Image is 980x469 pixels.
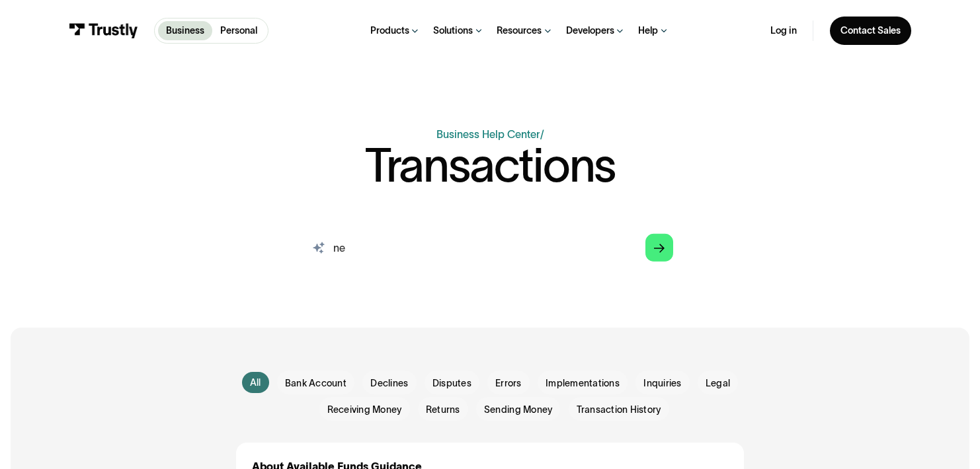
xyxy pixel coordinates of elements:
[706,377,730,390] span: Legal
[432,377,471,390] span: Disputes
[638,24,658,36] div: Help
[250,376,261,389] div: All
[242,372,269,393] a: All
[840,24,901,36] div: Contact Sales
[495,377,522,390] span: Errors
[566,24,614,36] div: Developers
[285,377,347,390] span: Bank Account
[497,24,542,36] div: Resources
[220,24,257,38] p: Personal
[327,403,402,416] span: Receiving Money
[296,226,684,269] input: search
[365,142,616,189] h1: Transactions
[69,23,138,38] img: Trustly Logo
[484,403,552,416] span: Sending Money
[158,21,212,40] a: Business
[370,377,408,390] span: Declines
[546,377,620,390] span: Implementations
[236,371,744,421] form: Email Form
[436,128,540,140] a: Business Help Center
[370,24,409,36] div: Products
[577,403,661,416] span: Transaction History
[433,24,473,36] div: Solutions
[212,21,265,40] a: Personal
[770,24,797,36] a: Log in
[830,17,911,45] a: Contact Sales
[643,377,681,390] span: Inquiries
[296,226,684,269] form: Search
[426,403,460,416] span: Returns
[166,24,204,38] p: Business
[540,128,544,140] div: /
